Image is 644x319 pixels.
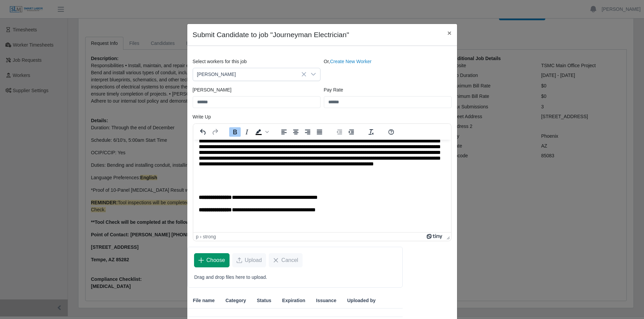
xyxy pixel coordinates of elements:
[197,127,209,137] button: Undo
[324,86,343,94] label: Pay Rate
[302,127,313,137] button: Align right
[316,297,336,304] span: Issuance
[442,24,457,42] button: Close
[334,127,345,137] button: Decrease indent
[193,297,215,304] span: File name
[385,127,397,137] button: Help
[229,127,241,137] button: Bold
[314,127,325,137] button: Justify
[290,127,302,137] button: Align center
[203,234,216,239] div: strong
[278,127,290,137] button: Align left
[193,29,349,40] h4: Submit Candidate to job "Journeyman Electrician"
[444,233,451,241] div: Press the Up and Down arrow keys to resize the editor.
[345,127,357,137] button: Increase indent
[194,274,396,281] p: Drag and drop files here to upload.
[427,234,444,239] a: Powered by Tiny
[193,68,307,81] span: Joseph Peters
[330,59,372,64] a: Create New Worker
[257,297,271,304] span: Status
[269,253,303,267] button: Cancel
[447,29,451,37] span: ×
[365,127,377,137] button: Clear formatting
[193,113,211,121] label: Write Up
[232,253,266,267] button: Upload
[193,58,247,65] label: Select workers for this job
[200,234,201,239] div: ›
[193,140,451,232] iframe: Rich Text Area
[253,127,270,137] div: Background color Black
[347,297,376,304] span: Uploaded by
[245,256,262,264] span: Upload
[282,297,305,304] span: Expiration
[194,253,230,267] button: Choose
[193,86,232,94] label: [PERSON_NAME]
[281,256,298,264] span: Cancel
[207,256,225,264] span: Choose
[241,127,253,137] button: Italic
[322,58,453,81] div: Or,
[209,127,221,137] button: Redo
[225,297,246,304] span: Category
[196,234,199,239] div: p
